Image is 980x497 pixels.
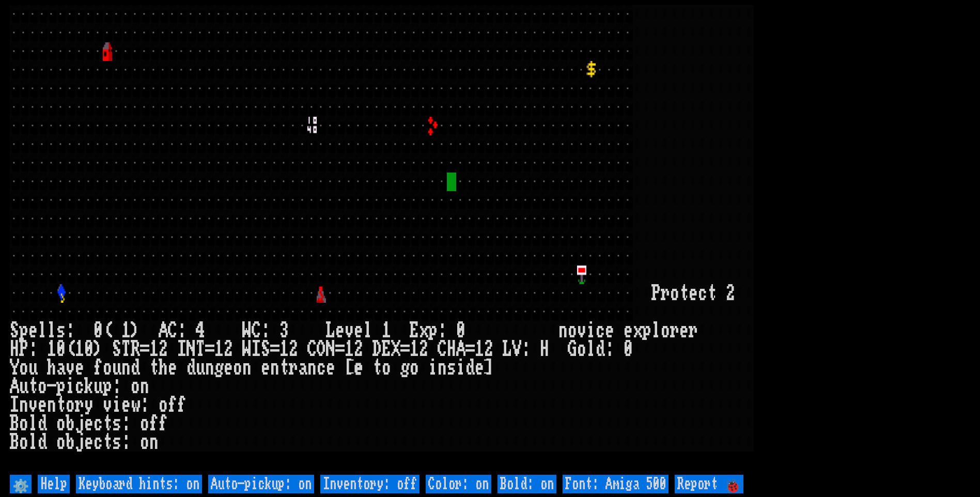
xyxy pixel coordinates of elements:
[149,359,159,377] div: t
[419,340,428,359] div: 2
[196,359,205,377] div: u
[400,340,410,359] div: =
[121,433,131,452] div: :
[261,359,270,377] div: e
[335,340,345,359] div: =
[382,340,391,359] div: E
[465,359,475,377] div: d
[447,359,456,377] div: s
[66,321,75,340] div: :
[186,359,196,377] div: d
[586,321,596,340] div: i
[261,340,270,359] div: S
[149,340,159,359] div: 1
[94,414,103,433] div: c
[94,321,103,340] div: 0
[103,396,112,414] div: v
[624,340,633,359] div: 0
[698,284,707,303] div: c
[577,321,586,340] div: v
[103,414,112,433] div: t
[354,359,363,377] div: e
[75,433,84,452] div: j
[66,340,75,359] div: (
[540,340,549,359] div: H
[159,396,168,414] div: o
[568,321,577,340] div: o
[10,321,19,340] div: S
[521,340,531,359] div: :
[131,321,140,340] div: )
[10,340,19,359] div: H
[121,359,131,377] div: n
[56,321,66,340] div: s
[76,475,202,493] input: Keyboard hints: on
[177,340,186,359] div: I
[56,377,66,396] div: p
[456,321,465,340] div: 0
[503,340,512,359] div: L
[19,377,28,396] div: u
[10,377,19,396] div: A
[75,359,84,377] div: e
[10,414,19,433] div: B
[47,340,56,359] div: 1
[28,340,38,359] div: :
[661,284,670,303] div: r
[372,340,382,359] div: D
[38,377,47,396] div: o
[642,321,651,340] div: p
[103,359,112,377] div: o
[707,284,717,303] div: t
[596,321,605,340] div: c
[475,359,484,377] div: e
[345,340,354,359] div: 1
[19,321,28,340] div: p
[140,433,149,452] div: o
[242,359,252,377] div: n
[317,359,326,377] div: c
[84,396,94,414] div: y
[689,321,698,340] div: r
[75,377,84,396] div: c
[382,321,391,340] div: 1
[38,433,47,452] div: d
[214,340,224,359] div: 1
[596,340,605,359] div: d
[140,340,149,359] div: =
[558,321,568,340] div: n
[121,340,131,359] div: T
[19,396,28,414] div: n
[224,340,233,359] div: 2
[103,433,112,452] div: t
[400,359,410,377] div: g
[261,321,270,340] div: :
[38,414,47,433] div: d
[428,321,438,340] div: p
[252,321,261,340] div: C
[651,321,661,340] div: l
[112,377,121,396] div: :
[577,340,586,359] div: o
[159,321,168,340] div: A
[103,321,112,340] div: (
[75,414,84,433] div: j
[410,321,419,340] div: E
[679,321,689,340] div: e
[242,321,252,340] div: W
[289,359,298,377] div: r
[447,340,456,359] div: H
[233,359,242,377] div: o
[605,321,614,340] div: e
[345,359,354,377] div: [
[28,396,38,414] div: v
[28,377,38,396] div: t
[149,433,159,452] div: n
[28,321,38,340] div: e
[19,340,28,359] div: P
[149,414,159,433] div: f
[205,340,214,359] div: =
[66,377,75,396] div: i
[94,433,103,452] div: c
[94,377,103,396] div: u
